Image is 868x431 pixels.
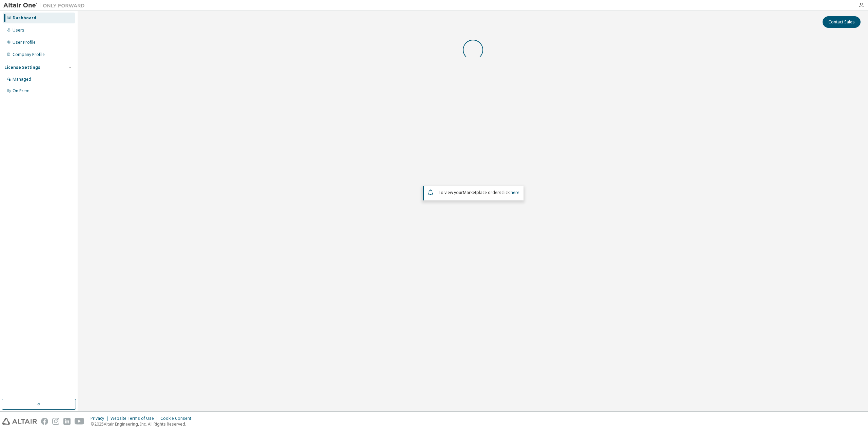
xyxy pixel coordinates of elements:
img: facebook.svg [41,418,48,425]
button: Contact Sales [823,16,861,28]
div: User Profile [13,40,36,45]
div: Cookie Consent [160,416,195,421]
div: Managed [13,77,31,82]
em: Marketplace orders [463,190,501,195]
img: Altair One [3,2,88,9]
div: Website Terms of Use [111,416,160,421]
img: altair_logo.svg [2,418,37,425]
img: youtube.svg [75,418,84,425]
span: To view your click [438,190,519,195]
div: Dashboard [13,15,36,21]
a: here [511,190,519,195]
img: linkedin.svg [63,418,71,425]
img: instagram.svg [52,418,59,425]
div: Users [13,27,24,33]
div: On Prem [13,88,29,94]
p: © 2025 Altair Engineering, Inc. All Rights Reserved. [91,421,195,427]
div: Company Profile [13,52,45,57]
div: License Settings [4,65,40,70]
div: Privacy [91,416,111,421]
